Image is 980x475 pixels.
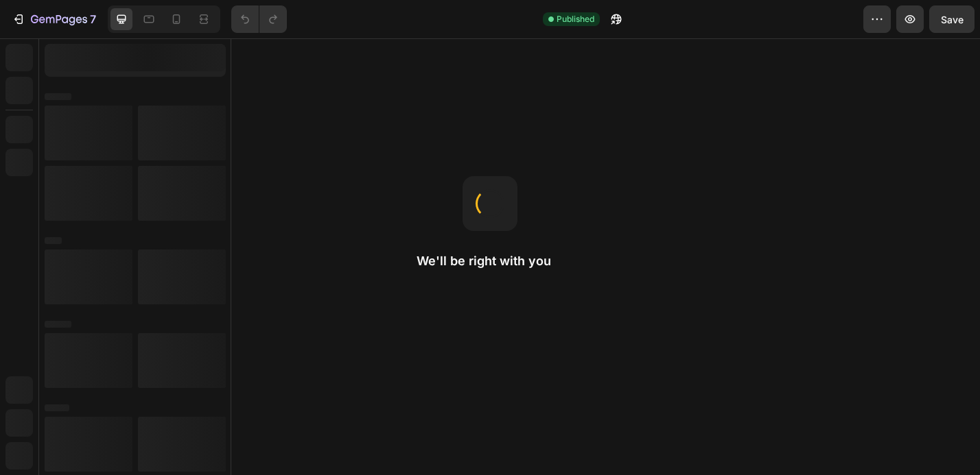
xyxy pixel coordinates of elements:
h2: We'll be right with you [417,253,563,269]
button: 7 [5,5,102,33]
span: Save [941,14,964,25]
div: Undo/Redo [231,5,287,33]
button: Save [929,5,975,33]
p: 7 [90,11,96,27]
span: Published [557,13,594,25]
